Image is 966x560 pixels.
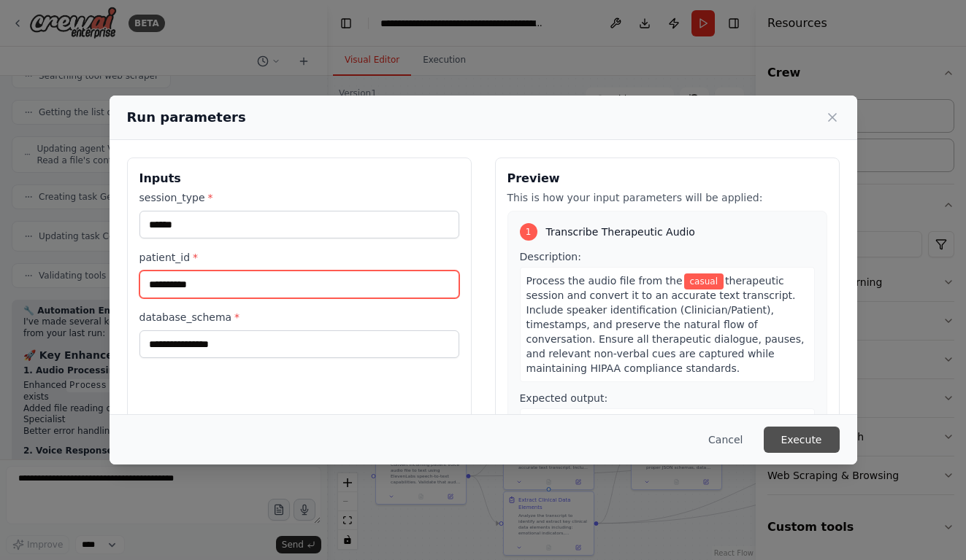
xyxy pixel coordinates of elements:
[139,170,459,187] h3: Inputs
[520,392,608,404] span: Expected output:
[520,251,581,262] span: Description:
[526,275,805,374] span: therapeutic session and convert it to an accurate text transcript. Include speaker identification...
[546,225,695,239] span: Transcribe Therapeutic Audio
[139,190,459,205] label: session_type
[507,190,827,205] p: This is how your input parameters will be applied:
[520,223,537,241] div: 1
[127,107,246,128] h2: Run parameters
[139,250,459,265] label: patient_id
[526,275,683,287] span: Process the audio file from the
[139,310,459,324] label: database_schema
[684,273,724,289] span: Variable: session_type
[697,427,754,453] button: Cancel
[764,427,840,453] button: Execute
[507,170,827,187] h3: Preview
